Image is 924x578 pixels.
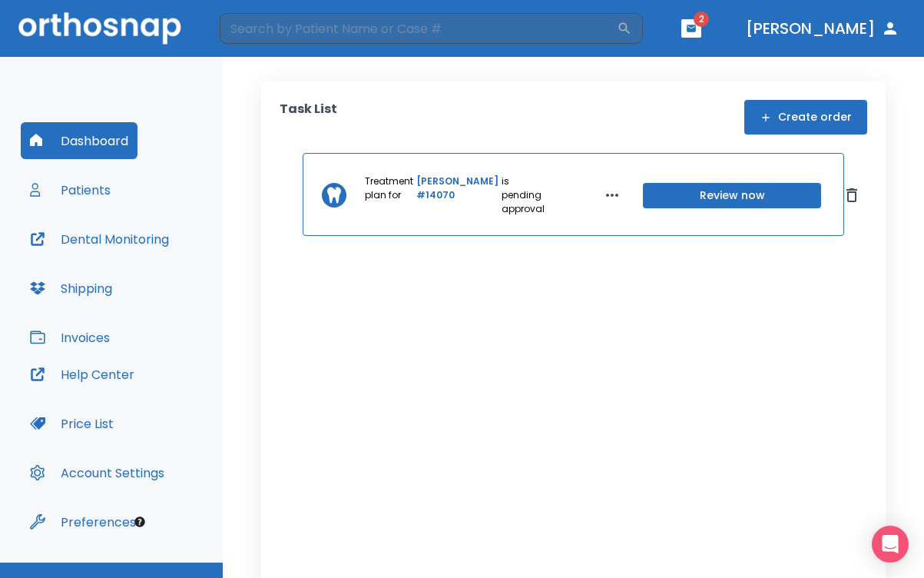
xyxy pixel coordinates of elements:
[21,122,137,159] button: Dashboard
[740,15,906,42] button: [PERSON_NAME]
[840,183,864,208] button: Dismiss
[133,515,147,529] div: Tooltip anchor
[21,270,121,307] button: Shipping
[21,503,145,540] button: Preferences
[694,12,709,27] span: 2
[744,100,867,135] button: Create order
[502,174,545,216] p: is pending approval
[643,183,821,208] button: Review now
[365,174,413,216] p: Treatment plan for
[416,174,498,216] a: [PERSON_NAME] #14070
[220,13,617,44] input: Search by Patient Name or Case #
[21,171,120,208] button: Patients
[21,221,178,257] button: Dental Monitoring
[18,12,181,44] img: Orthosnap
[21,319,119,356] button: Invoices
[872,526,909,563] div: Open Intercom Messenger
[21,405,123,442] button: Price List
[21,356,144,393] button: Help Center
[21,454,174,491] button: Account Settings
[280,100,337,135] p: Task List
